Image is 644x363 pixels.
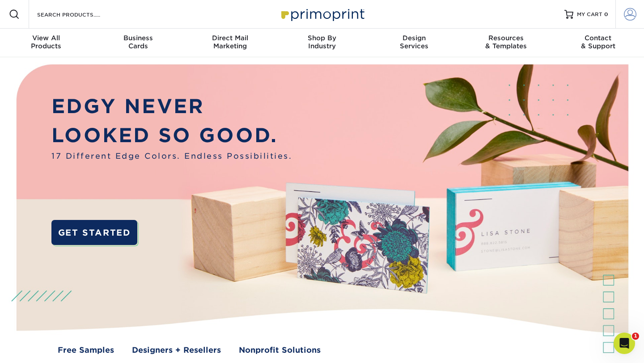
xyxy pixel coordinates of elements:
span: Shop By [276,34,368,42]
span: MY CART [577,11,602,18]
iframe: Intercom live chat [614,333,635,354]
p: EDGY NEVER [51,92,292,121]
a: BusinessCards [92,29,184,57]
div: Marketing [184,34,276,50]
div: Cards [92,34,184,50]
a: Designers + Resellers [132,344,221,356]
div: Services [368,34,460,50]
span: 0 [604,11,608,17]
div: Industry [276,34,368,50]
span: Resources [460,34,552,42]
span: Contact [552,34,644,42]
span: Business [92,34,184,42]
input: SEARCH PRODUCTS..... [36,9,123,20]
img: Primoprint [277,4,367,24]
span: 17 Different Edge Colors. Endless Possibilities. [51,150,292,162]
span: Direct Mail [184,34,276,42]
p: LOOKED SO GOOD. [51,121,292,150]
span: 1 [632,333,639,340]
a: Shop ByIndustry [276,29,368,57]
a: Direct MailMarketing [184,29,276,57]
a: GET STARTED [51,220,137,245]
a: Resources& Templates [460,29,552,57]
span: Design [368,34,460,42]
a: Contact& Support [552,29,644,57]
a: Nonprofit Solutions [239,344,321,356]
div: & Templates [460,34,552,50]
a: DesignServices [368,29,460,57]
a: Free Samples [58,344,114,356]
div: & Support [552,34,644,50]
